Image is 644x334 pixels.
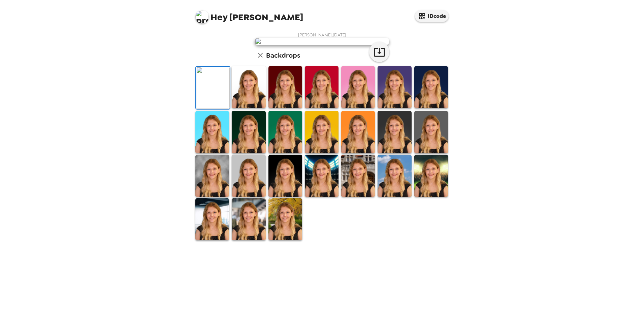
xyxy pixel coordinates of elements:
img: Original [196,67,230,109]
span: [PERSON_NAME] [195,7,303,22]
button: IDcode [415,10,449,22]
img: user [255,38,389,45]
h6: Backdrops [266,50,300,61]
img: profile pic [195,10,209,24]
span: Hey [211,11,227,23]
span: [PERSON_NAME] , [DATE] [298,32,346,38]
